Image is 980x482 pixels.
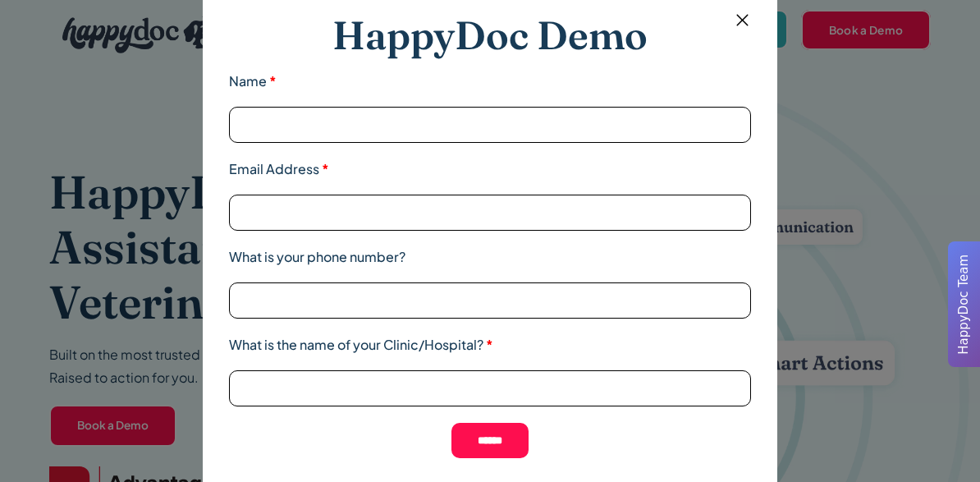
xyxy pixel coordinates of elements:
label: Email Address [229,159,751,179]
form: Email form 2 [229,11,751,458]
label: Name [229,71,751,91]
label: What is the name of your Clinic/Hospital? [229,335,751,355]
h2: HappyDoc Demo [332,11,648,59]
label: What is your phone number? [229,247,751,267]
